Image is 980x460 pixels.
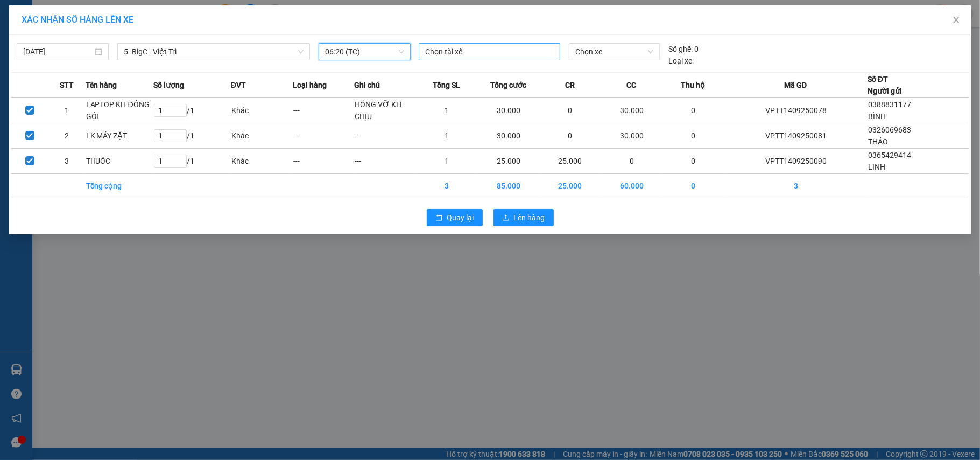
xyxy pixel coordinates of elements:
[601,149,663,174] td: 0
[293,149,355,174] td: ---
[868,100,911,109] span: 0388831177
[435,214,443,222] span: rollback
[325,44,404,60] span: 06:20 (TC)
[354,79,380,91] span: Ghi chú
[784,79,807,91] span: Mã GD
[153,123,231,149] td: / 1
[427,209,483,226] button: rollbackQuay lại
[124,44,304,60] span: 5- BigC - Việt Trì
[447,212,474,224] span: Quay lại
[231,98,293,123] td: Khác
[153,149,231,174] td: / 1
[354,123,416,149] td: ---
[60,79,74,91] span: STT
[668,43,699,55] div: 0
[86,149,153,174] td: THUỐC
[662,98,724,123] td: 0
[416,149,478,174] td: 1
[601,98,663,123] td: 30.000
[86,98,153,123] td: LAPTOP KH ĐÓNG GÓI
[502,214,510,222] span: upload
[868,73,902,97] div: Số ĐT Người gửi
[416,98,478,123] td: 1
[514,212,545,224] span: Lên hàng
[575,44,654,60] span: Chọn xe
[662,123,724,149] td: 0
[868,126,911,134] span: 0326069683
[231,79,246,91] span: ĐVT
[231,149,293,174] td: Khác
[941,5,971,36] button: Close
[662,149,724,174] td: 0
[354,149,416,174] td: ---
[293,98,355,123] td: ---
[868,137,888,146] span: THẢO
[86,123,153,149] td: LK MÁY ZẶT
[354,98,416,123] td: HỎNG VỠ KH CHỊU
[668,43,693,55] span: Số ghế:
[231,123,293,149] td: Khác
[22,15,133,25] span: XÁC NHẬN SỐ HÀNG LÊN XE
[153,98,231,123] td: / 1
[23,46,93,58] input: 15/09/2025
[868,151,911,159] span: 0365429414
[868,112,886,121] span: BÌNH
[601,123,663,149] td: 30.000
[416,123,478,149] td: 1
[48,98,86,123] td: 1
[416,174,478,198] td: 3
[868,163,885,171] span: LINH
[724,149,868,174] td: VPTT1409250090
[86,79,117,91] span: Tên hàng
[298,48,304,55] span: down
[724,123,868,149] td: VPTT1409250081
[293,79,327,91] span: Loại hàng
[48,149,86,174] td: 3
[493,209,554,226] button: uploadLên hàng
[627,79,637,91] span: CC
[48,123,86,149] td: 2
[601,174,663,198] td: 60.000
[724,98,868,123] td: VPTT1409250078
[952,16,961,24] span: close
[86,174,153,198] td: Tổng cộng
[668,55,694,67] span: Loại xe:
[681,79,706,91] span: Thu hộ
[724,174,868,198] td: 3
[293,123,355,149] td: ---
[662,174,724,198] td: 0
[153,79,184,91] span: Số lượng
